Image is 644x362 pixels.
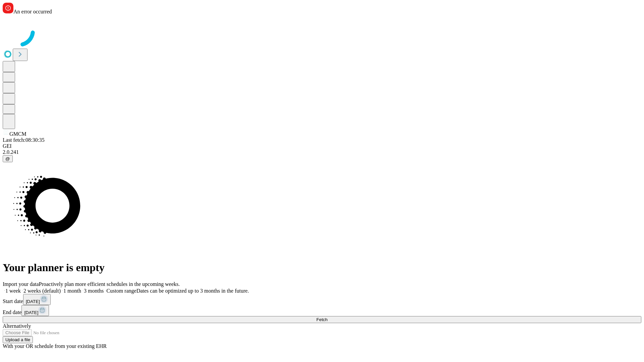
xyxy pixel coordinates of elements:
[3,149,641,155] div: 2.0.241
[3,155,13,162] button: @
[9,131,26,137] span: GMCM
[63,288,81,294] span: 1 month
[26,299,40,304] span: [DATE]
[3,336,33,343] button: Upload a file
[13,9,52,14] span: An error occurred
[21,305,49,316] button: [DATE]
[3,143,641,149] div: GEI
[39,281,180,287] span: Proactively plan more efficient schedules in the upcoming weeks.
[84,288,104,294] span: 3 months
[5,156,10,161] span: @
[3,281,39,287] span: Import your data
[316,317,327,322] span: Fetch
[137,288,249,294] span: Dates can be optimized up to 3 months in the future.
[3,261,641,274] h1: Your planner is empty
[24,310,38,315] span: [DATE]
[3,343,107,349] span: With your OR schedule from your existing EHR
[106,288,136,294] span: Custom range
[3,137,45,143] span: Last fetch: 08:30:35
[3,294,641,305] div: Start date
[5,288,21,294] span: 1 week
[3,305,641,316] div: End date
[3,316,641,323] button: Fetch
[23,288,61,294] span: 2 weeks (default)
[3,323,31,329] span: Alternatively
[23,294,51,305] button: [DATE]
